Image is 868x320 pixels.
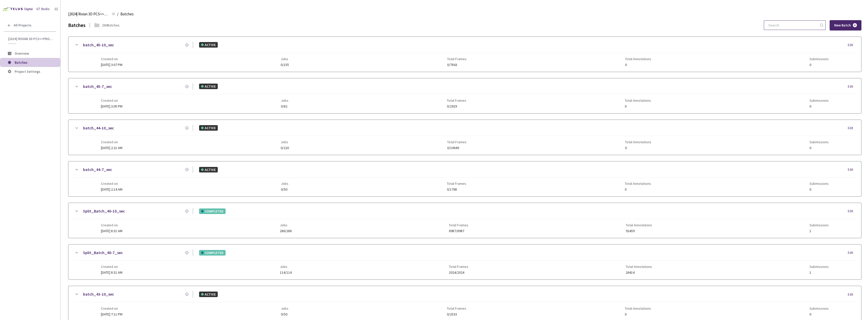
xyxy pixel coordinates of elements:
[447,306,466,310] span: Total Frames
[68,244,861,279] div: Split_Batch_40-7_secCOMPLETEDEditCreated on[DATE] 8:31 AMJobs114/114Total Frames2024/2024Total An...
[101,98,122,102] span: Created on
[280,271,292,274] span: 114/114
[809,98,829,102] span: Submissions
[626,223,652,227] span: Total Annotations
[68,203,861,238] div: Split_Batch_40-10_secCOMPLETEDEditCreated on[DATE] 8:31 AMJobs286/286Total Frames6987/6987Total A...
[101,229,122,233] span: [DATE] 8:31 AM
[449,223,468,227] span: Total Frames
[101,306,122,310] span: Created on
[199,250,226,256] div: COMPLETED
[101,223,122,227] span: Created on
[199,208,226,214] div: COMPLETED
[625,104,651,108] span: 0
[199,42,218,48] div: ACTIVE
[809,140,829,144] span: Submissions
[809,188,829,191] span: 0
[848,292,856,297] div: Edit
[809,57,829,61] span: Submissions
[281,188,288,191] span: 0/50
[14,23,32,27] span: All Projects
[625,146,651,150] span: 0
[809,271,829,274] span: 1
[83,83,112,90] a: batch_45-7_sec
[199,167,218,172] div: ACTIVE
[809,104,829,108] span: 0
[447,182,466,186] span: Total Frames
[281,104,288,108] span: 0/82
[449,271,468,274] span: 2024/2024
[809,63,829,67] span: 0
[449,229,468,233] span: 6987/6987
[848,43,856,48] div: Edit
[625,57,651,61] span: Total Annotations
[101,62,122,67] span: [DATE] 3:07 PM
[809,312,829,316] span: 0
[447,146,467,150] span: 0/10649
[8,37,53,41] span: [2024] Rivian 3D PCS<>Production
[102,22,120,28] div: 260 Batches
[848,126,856,131] div: Edit
[281,140,289,144] span: Jobs
[120,11,134,17] span: Batches
[834,23,851,27] span: New Batch
[281,57,289,61] span: Jobs
[447,63,467,67] span: 0/7843
[848,84,856,89] div: Edit
[447,104,466,108] span: 0/2929
[101,182,122,186] span: Created on
[281,63,289,67] span: 0/155
[83,250,123,256] a: Split_Batch_40-7_sec
[281,312,288,316] span: 0/50
[625,63,651,67] span: 0
[280,223,292,227] span: Jobs
[809,265,829,269] span: Submissions
[15,60,28,65] span: Batches
[848,209,856,214] div: Edit
[625,140,651,144] span: Total Annotations
[83,208,125,214] a: Split_Batch_40-10_sec
[101,104,122,109] span: [DATE] 3:05 PM
[101,146,122,150] span: [DATE] 2:21 AM
[625,98,651,102] span: Total Annotations
[68,78,861,113] div: batch_45-7_secACTIVEEditCreated on[DATE] 3:05 PMJobs0/82Total Frames0/2929Total Annotations0Submi...
[83,42,114,48] a: batch_45-10_sec
[447,98,466,102] span: Total Frames
[765,21,819,30] input: Search
[625,306,651,310] span: Total Annotations
[101,140,122,144] span: Created on
[447,140,467,144] span: Total Frames
[199,292,218,297] div: ACTIVE
[281,306,288,310] span: Jobs
[117,11,118,17] li: /
[281,146,289,150] span: 0/220
[626,229,652,233] span: 92459
[83,166,112,173] a: batch_44-7_sec
[848,167,856,172] div: Edit
[281,182,288,186] span: Jobs
[101,270,122,275] span: [DATE] 8:31 AM
[809,306,829,310] span: Submissions
[68,37,861,72] div: batch_45-10_secACTIVEEditCreated on[DATE] 3:07 PMJobs0/155Total Frames0/7843Total Annotations0Sub...
[848,250,856,255] div: Edit
[83,125,114,131] a: batch_44-10_sec
[626,271,652,274] span: 26414
[101,312,122,316] span: [DATE] 7:11 PM
[447,312,466,316] span: 0/2533
[280,265,292,269] span: Jobs
[101,57,122,61] span: Created on
[83,291,114,297] a: batch_43-10_sec
[281,98,288,102] span: Jobs
[15,51,29,56] span: Overview
[625,312,651,316] span: 0
[280,229,292,233] span: 286/286
[809,223,829,227] span: Submissions
[625,182,651,186] span: Total Annotations
[625,188,651,191] span: 0
[447,57,467,61] span: Total Frames
[68,120,861,155] div: batch_44-10_secACTIVEEditCreated on[DATE] 2:21 AMJobs0/220Total Frames0/10649Total Annotations0Su...
[809,229,829,233] span: 1
[68,161,861,196] div: batch_44-7_secACTIVEEditCreated on[DATE] 2:14 AMJobs0/50Total Frames0/1768Total Annotations0Submi...
[68,21,86,29] div: Batches
[15,69,40,74] span: Project Settings
[809,182,829,186] span: Submissions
